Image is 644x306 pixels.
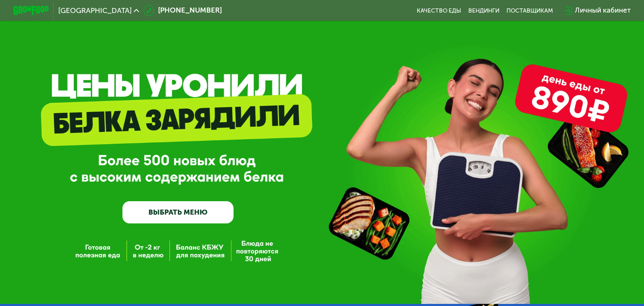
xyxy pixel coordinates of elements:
div: поставщикам [506,7,553,14]
a: [PHONE_NUMBER] [143,5,221,16]
a: Вендинги [468,7,499,14]
span: [GEOGRAPHIC_DATA] [58,7,132,14]
div: Личный кабинет [575,5,631,16]
a: Качество еды [417,7,461,14]
a: ВЫБРАТЬ МЕНЮ [122,201,234,223]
